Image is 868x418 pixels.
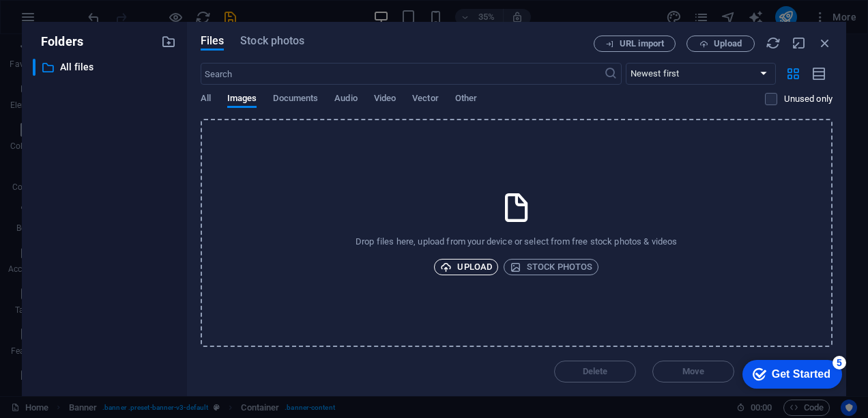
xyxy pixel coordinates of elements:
[100,3,113,16] div: 5
[714,40,742,48] span: Upload
[686,36,755,52] button: Upload
[201,63,604,85] input: Search
[240,33,304,49] span: Stock photos
[504,259,598,275] button: Stock photos
[766,36,781,51] i: Reload
[201,90,211,109] span: All
[60,59,151,75] p: All files
[374,90,396,109] span: Video
[510,259,592,275] span: Stock photos
[434,259,498,275] button: Upload
[792,36,807,51] i: Minimize
[455,90,477,109] span: Other
[356,236,677,248] p: Drop files here, upload from your device or select from free stock photos & videos
[39,15,98,27] div: Get Started
[818,36,833,51] i: Close
[161,34,176,49] i: Create new folder
[784,93,833,105] p: Displays only files that are not in use on the website. Files added during this session can still...
[227,90,257,109] span: Images
[33,33,83,51] p: Folders
[594,36,676,52] button: URL import
[412,90,439,109] span: Vector
[334,90,357,109] span: Audio
[273,90,318,109] span: Documents
[201,33,225,49] span: Files
[620,40,664,48] span: URL import
[10,7,109,36] div: Get Started 5 items remaining, 0% complete
[33,59,35,76] div: ​
[440,259,492,275] span: Upload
